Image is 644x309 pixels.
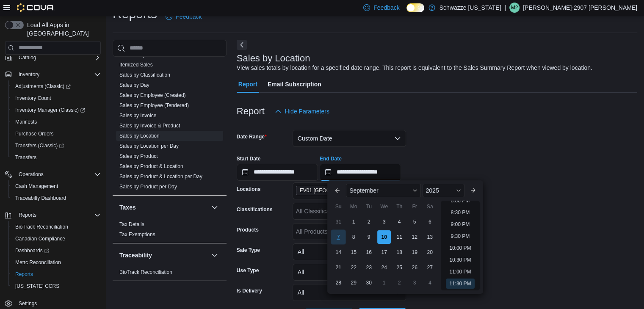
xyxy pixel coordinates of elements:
span: Reports [15,210,101,220]
span: Transfers (Classic) [15,142,64,149]
button: Reports [8,268,104,280]
a: BioTrack Reconciliation [12,222,72,232]
button: Inventory [15,69,43,80]
span: Sales by Day [119,82,149,88]
span: Inventory Count [12,93,101,103]
img: Cova [17,3,55,12]
a: Sales by Employee (Tendered) [119,102,189,108]
span: EV01 North Valley [296,186,376,195]
button: Catalog [2,52,104,63]
button: BioTrack Reconciliation [8,221,104,233]
div: day-10 [377,230,391,244]
div: day-15 [347,246,360,259]
div: Matthew-2907 Padilla [509,3,520,13]
a: Feedback [162,8,205,25]
span: Settings [19,300,37,307]
span: Dashboards [12,246,101,256]
a: Manifests [12,117,40,127]
div: Taxes [113,219,227,243]
label: Date Range [237,133,267,140]
a: Sales by Product per Day [119,184,177,190]
button: Reports [2,209,104,221]
a: Sales by Invoice & Product [119,123,180,129]
button: [US_STATE] CCRS [8,280,104,292]
span: Email Subscription [268,76,321,93]
h3: Sales by Location [237,53,310,63]
div: day-31 [332,215,345,229]
span: Reports [12,269,101,279]
span: Inventory Manager (Classic) [12,105,101,115]
button: All [293,243,406,260]
div: day-24 [377,261,391,274]
button: Custom Date [293,130,406,147]
a: Traceabilty Dashboard [12,193,69,203]
span: [US_STATE] CCRS [15,283,59,290]
span: Sales by Classification [119,72,170,78]
span: Purchase Orders [15,130,54,137]
button: Manifests [8,116,104,128]
span: Reports [15,271,33,278]
div: day-16 [362,246,376,259]
span: Catalog [19,54,36,61]
div: day-30 [362,276,376,290]
span: Canadian Compliance [15,235,65,242]
a: Purchase Orders [12,129,57,139]
a: Sales by Product [119,153,158,159]
a: Adjustments (Classic) [8,80,104,92]
div: day-3 [377,215,391,229]
span: Sales by Invoice [119,112,156,119]
span: Feedback [176,12,202,21]
div: Su [332,200,345,213]
button: Previous Month [331,184,344,197]
span: Dashboards [15,247,49,254]
label: Classifications [237,206,273,213]
span: Tax Exemptions [119,231,155,238]
div: day-6 [423,215,437,229]
li: 9:30 PM [448,231,473,241]
span: Dark Mode [406,12,407,13]
button: Taxes [119,203,208,212]
span: Transfers (Classic) [12,141,101,151]
span: Manifests [12,117,101,127]
a: [US_STATE] CCRS [12,281,63,291]
button: Purchase Orders [8,128,104,140]
div: day-7 [331,230,346,245]
button: Traceability [210,250,220,260]
li: 10:00 PM [446,243,474,253]
div: day-12 [408,230,421,244]
span: Canadian Compliance [12,234,101,244]
div: We [377,200,391,213]
a: Settings [15,298,40,309]
button: Operations [15,169,47,179]
a: Sales by Product & Location [119,163,183,169]
div: September, 2025 [331,214,437,290]
div: day-13 [423,230,437,244]
label: Is Delivery [237,287,262,294]
span: Metrc Reconciliation [12,257,101,268]
span: Sales by Product per Day [119,183,177,190]
li: 11:00 PM [446,267,474,277]
span: Inventory Manager (Classic) [15,107,85,113]
button: Metrc Reconciliation [8,257,104,268]
div: day-1 [347,215,360,229]
span: September [349,187,378,194]
button: Inventory Count [8,92,104,104]
div: day-11 [392,230,406,244]
a: Sales by Location per Day [119,143,179,149]
span: Operations [19,171,44,178]
span: Sales by Product [119,153,158,160]
div: day-2 [362,215,376,229]
h3: Taxes [119,203,136,212]
span: Transfers [15,154,36,161]
a: Tax Exemptions [119,232,155,237]
div: day-25 [392,261,406,274]
a: Transfers [12,152,40,163]
a: Inventory Count [12,93,55,103]
div: Button. Open the month selector. September is currently selected. [346,184,420,197]
button: Next [237,40,247,50]
div: Th [392,200,406,213]
input: Press the down key to open a popover containing a calendar. [237,164,318,181]
a: Sales by Employee (Created) [119,92,186,98]
span: Adjustments (Classic) [12,81,101,91]
span: Sales by Location per Day [119,143,179,149]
